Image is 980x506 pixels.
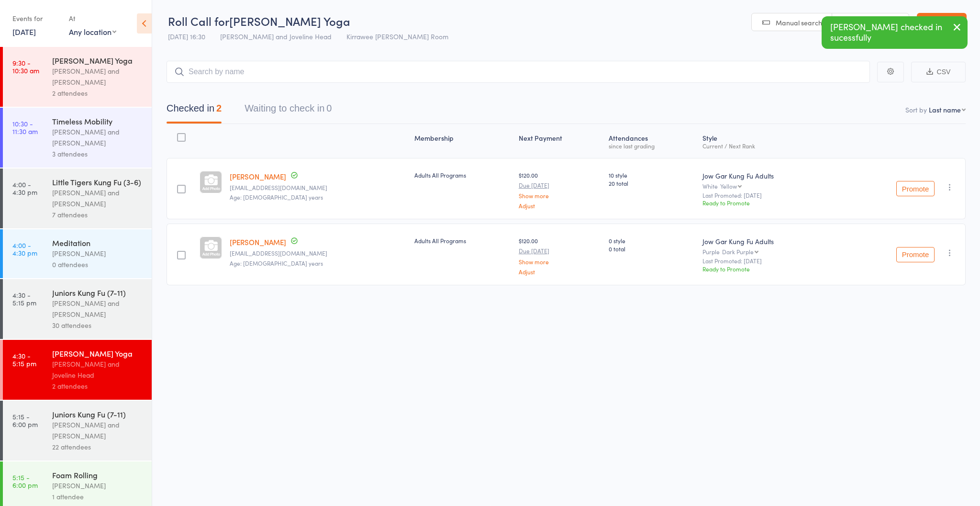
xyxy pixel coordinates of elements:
label: Sort by [905,105,927,114]
a: 5:15 -6:00 pmJuniors Kung Fu (7-11)[PERSON_NAME] and [PERSON_NAME]22 attendees [3,401,152,461]
span: [DATE] 16:30 [168,32,205,41]
div: [PERSON_NAME] and [PERSON_NAME] [52,126,144,148]
div: Adults All Programs [414,236,511,245]
button: Waiting to check in0 [245,98,332,124]
a: 10:30 -11:30 amTimeless Mobility[PERSON_NAME] and [PERSON_NAME]3 attendees [3,108,152,168]
div: Jow Gar Kung Fu Adults [702,171,833,180]
div: [PERSON_NAME] [52,480,144,491]
button: CSV [911,62,966,82]
div: White [702,183,833,189]
div: Ready to Promote [702,199,833,207]
div: Membership [411,128,515,154]
button: Promote [896,181,935,196]
time: 4:00 - 4:30 pm [12,180,37,196]
span: Manual search [776,18,822,27]
div: 2 [216,103,222,113]
div: Juniors Kung Fu (7-11) [52,287,144,298]
time: 9:30 - 10:30 am [12,59,39,74]
a: Exit roll call [917,13,967,32]
div: Little Tigers Kung Fu (3-6) [52,177,144,187]
div: Meditation [52,237,144,248]
a: 4:30 -5:15 pmJuniors Kung Fu (7-11)[PERSON_NAME] and [PERSON_NAME]30 attendees [3,279,152,339]
a: Show more [519,192,601,199]
span: 0 style [609,236,695,245]
div: [PERSON_NAME] checked in sucessfully [822,16,968,49]
div: Atten­dances [605,128,699,154]
div: [PERSON_NAME] and [PERSON_NAME] [52,298,144,320]
div: Jow Gar Kung Fu Adults [702,236,833,246]
div: [PERSON_NAME] and [PERSON_NAME] [52,187,144,209]
div: 30 attendees [52,320,144,331]
span: Age: [DEMOGRAPHIC_DATA] years [230,193,323,201]
div: Dark Purple [722,248,754,255]
div: [PERSON_NAME] and [PERSON_NAME] [52,419,144,441]
small: Last Promoted: [DATE] [702,258,833,264]
div: Yellow [720,183,737,189]
div: 2 attendees [52,381,144,392]
div: [PERSON_NAME] [52,248,144,259]
button: Checked in2 [167,98,222,124]
small: Due [DATE] [519,182,601,189]
div: since last grading [609,143,695,149]
a: 4:00 -4:30 pmMeditation[PERSON_NAME]0 attendees [3,229,152,278]
div: Next Payment [515,128,605,154]
div: Events for [12,11,59,26]
div: Adults All Programs [414,171,511,179]
small: Due [DATE] [519,247,601,254]
div: 0 [326,103,332,113]
div: 22 attendees [52,441,144,452]
div: [PERSON_NAME] Yoga [52,55,144,66]
time: 4:30 - 5:15 pm [12,352,36,367]
span: [PERSON_NAME] Yoga [229,13,350,29]
span: Roll Call for [168,13,229,29]
span: 10 style [609,171,695,179]
div: 0 attendees [52,259,144,270]
div: Last name [929,105,961,114]
div: Foam Rolling [52,470,144,480]
a: [PERSON_NAME] [230,237,286,247]
div: [PERSON_NAME] and [PERSON_NAME] [52,66,144,88]
div: Timeless Mobility [52,116,144,126]
input: Search by name [167,61,870,83]
span: 20 total [609,179,695,187]
div: Style [699,128,837,154]
div: Any location [69,26,116,37]
div: [PERSON_NAME] Yoga [52,348,144,359]
span: Kirrawee [PERSON_NAME] Room [346,32,448,41]
a: Adjust [519,269,601,275]
button: Promote [896,247,935,262]
a: Show more [519,259,601,265]
a: Adjust [519,202,601,209]
div: 1 attendee [52,491,144,502]
a: [DATE] [12,26,36,37]
span: Age: [DEMOGRAPHIC_DATA] years [230,259,323,267]
div: Ready to Promote [702,265,833,273]
div: 2 attendees [52,88,144,99]
a: 9:30 -10:30 am[PERSON_NAME] Yoga[PERSON_NAME] and [PERSON_NAME]2 attendees [3,47,152,107]
span: [PERSON_NAME] and Joveline Head [220,32,332,41]
time: 4:00 - 4:30 pm [12,241,37,257]
a: 4:00 -4:30 pmLittle Tigers Kung Fu (3-6)[PERSON_NAME] and [PERSON_NAME]7 attendees [3,169,152,228]
div: Current / Next Rank [702,143,833,149]
div: At [69,11,116,26]
a: [PERSON_NAME] [230,171,286,181]
div: 7 attendees [52,209,144,220]
time: 10:30 - 11:30 am [12,120,38,135]
div: Juniors Kung Fu (7-11) [52,409,144,419]
div: Purple [702,248,833,255]
span: 0 total [609,245,695,253]
small: music_cafe65@yahoo.com.au [230,250,407,257]
div: $120.00 [519,236,601,274]
small: angelbug@bigpond.net.au [230,184,407,191]
time: 5:15 - 6:00 pm [12,413,38,428]
time: 4:30 - 5:15 pm [12,291,36,306]
a: 4:30 -5:15 pm[PERSON_NAME] Yoga[PERSON_NAME] and Joveline Head2 attendees [3,340,152,400]
small: Last Promoted: [DATE] [702,192,833,199]
div: [PERSON_NAME] and Joveline Head [52,359,144,381]
time: 5:15 - 6:00 pm [12,473,38,489]
div: $120.00 [519,171,601,209]
div: 3 attendees [52,148,144,159]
